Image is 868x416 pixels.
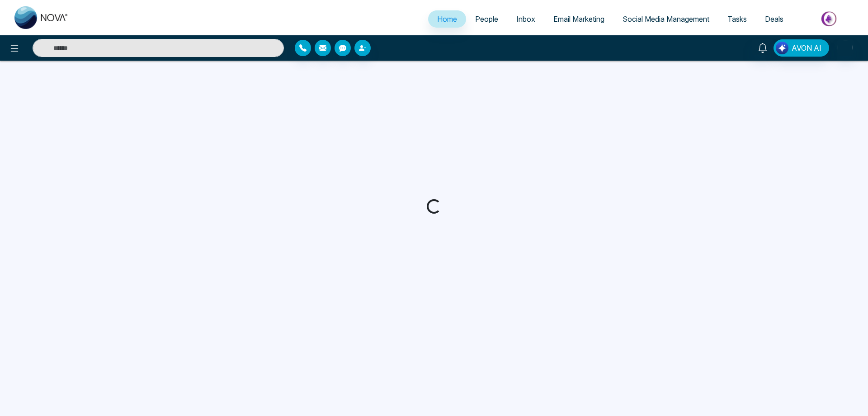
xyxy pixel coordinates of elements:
span: Deals [765,14,783,24]
a: People [466,10,507,28]
span: AVON AI [792,43,821,53]
img: User Avatar [838,40,853,55]
img: Nova CRM Logo [14,6,69,29]
img: Market-place.gif [797,9,863,29]
a: Inbox [507,10,544,28]
span: Inbox [516,14,535,24]
a: Home [428,10,466,28]
a: Tasks [718,10,756,28]
span: Social Media Management [623,14,709,24]
span: Email Marketing [553,14,604,24]
button: AVON AI [774,39,829,57]
span: Tasks [727,14,747,24]
a: Deals [756,10,793,28]
a: Email Marketing [544,10,613,28]
span: Home [437,14,457,24]
img: Lead Flow [776,42,788,54]
a: Social Media Management [613,10,718,28]
span: People [475,14,498,24]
